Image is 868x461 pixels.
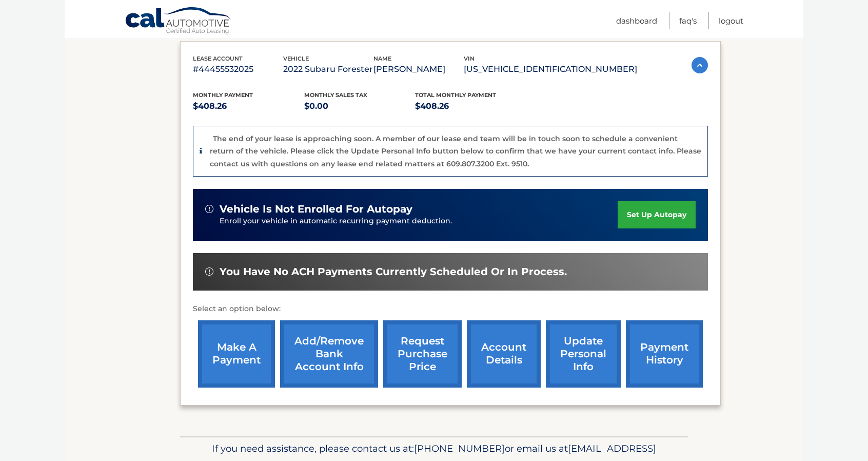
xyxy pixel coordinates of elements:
p: Select an option below: [193,303,708,315]
span: name [373,55,391,62]
p: Enroll your vehicle in automatic recurring payment deduction. [220,216,618,227]
p: The end of your lease is approaching soon. A member of our lease end team will be in touch soon t... [210,134,701,168]
img: alert-white.svg [205,267,213,276]
p: $408.26 [193,99,304,113]
p: 2022 Subaru Forester [283,62,373,76]
a: request purchase price [383,320,462,388]
p: [US_VEHICLE_IDENTIFICATION_NUMBER] [464,62,637,76]
span: [PHONE_NUMBER] [414,443,505,454]
p: #44455532025 [193,62,283,76]
img: accordion-active.svg [692,57,708,73]
a: Cal Automotive [125,7,232,36]
p: $408.26 [415,99,526,113]
span: vin [464,55,475,62]
a: Add/Remove bank account info [280,320,378,388]
a: Logout [719,12,743,29]
span: Monthly Payment [193,91,253,99]
a: payment history [626,320,703,388]
span: lease account [193,55,243,62]
a: FAQ's [679,12,697,29]
a: make a payment [198,320,275,388]
span: Monthly sales Tax [304,91,367,99]
p: $0.00 [304,99,416,113]
img: alert-white.svg [205,205,213,213]
a: update personal info [546,320,621,388]
a: set up autopay [618,201,696,228]
span: vehicle is not enrolled for autopay [220,203,412,216]
span: vehicle [283,55,309,62]
p: [PERSON_NAME] [373,62,464,76]
span: You have no ACH payments currently scheduled or in process. [220,265,567,278]
span: Total Monthly Payment [415,91,496,99]
a: account details [467,320,541,388]
a: Dashboard [616,12,657,29]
